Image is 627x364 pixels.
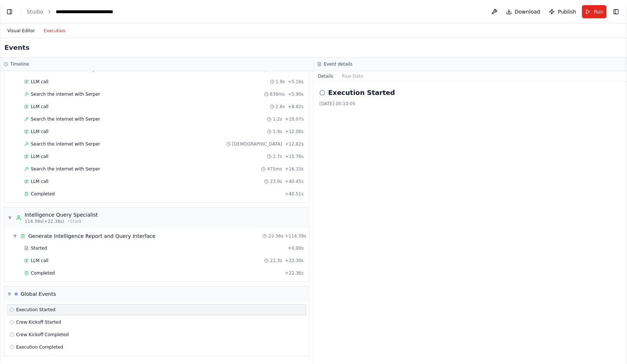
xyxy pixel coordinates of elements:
[288,245,304,251] span: + 0.00s
[276,104,285,110] span: 2.8s
[16,332,69,338] span: Crew Kickoff Completed
[28,232,155,240] div: Generate Intelligence Report and Query Interface
[313,71,338,81] button: Details
[582,5,606,18] button: Run
[285,270,304,276] span: + 22.36s
[31,141,100,147] span: Search the internet with Serper
[10,61,29,67] h3: Timeline
[270,258,282,264] span: 22.3s
[8,215,12,221] span: ▼
[285,233,306,239] span: + 114.39s
[31,166,100,172] span: Search the internet with Serper
[546,5,579,18] button: Publish
[39,26,70,35] button: Execution
[31,79,48,85] span: LLM call
[285,191,304,197] span: + 40.51s
[324,61,352,67] h3: Event details
[4,43,29,53] h2: Events
[31,179,48,184] span: LLM call
[288,104,304,110] span: + 8.82s
[288,79,304,85] span: + 5.16s
[232,141,282,147] span: [DEMOGRAPHIC_DATA]
[67,218,82,224] span: • 1 task
[285,129,304,135] span: + 12.06s
[13,233,17,239] span: ▼
[558,8,576,15] span: Publish
[270,91,285,97] span: 639ms
[503,5,543,18] button: Download
[4,7,15,17] button: Show left sidebar
[515,8,540,15] span: Download
[594,8,604,15] span: Run
[285,166,304,172] span: + 16.33s
[16,307,55,313] span: Execution Started
[8,291,11,297] span: ▼
[267,166,282,172] span: 475ms
[273,154,282,159] span: 2.7s
[31,191,55,197] span: Completed
[270,179,282,184] span: 23.9s
[21,290,56,298] div: Global Events
[611,7,621,17] button: Show right sidebar
[16,344,63,350] span: Execution Completed
[31,129,48,135] span: LLM call
[31,116,100,122] span: Search the internet with Serper
[31,245,47,251] span: Started
[31,154,48,159] span: LLM call
[3,26,39,35] button: Visual Editor
[285,179,304,184] span: + 40.45s
[31,258,48,264] span: LLM call
[276,79,285,85] span: 1.9s
[338,71,368,81] button: Raw Data
[27,9,43,15] a: Studio
[285,116,304,122] span: + 10.07s
[328,88,395,98] h2: Execution Started
[31,91,100,97] span: Search the internet with Serper
[25,218,64,224] span: 114.39s (+22.36s)
[268,233,283,239] span: 22.36s
[285,258,304,264] span: + 22.30s
[273,129,282,135] span: 1.9s
[319,101,621,107] div: [DATE] 05:10:05
[27,8,133,15] nav: breadcrumb
[25,211,98,218] div: Intelligence Query Specialist
[16,319,61,325] span: Crew Kickoff Started
[31,104,48,110] span: LLM call
[285,141,304,147] span: + 12.82s
[285,154,304,159] span: + 15.76s
[31,270,55,276] span: Completed
[288,91,304,97] span: + 5.90s
[273,116,282,122] span: 1.2s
